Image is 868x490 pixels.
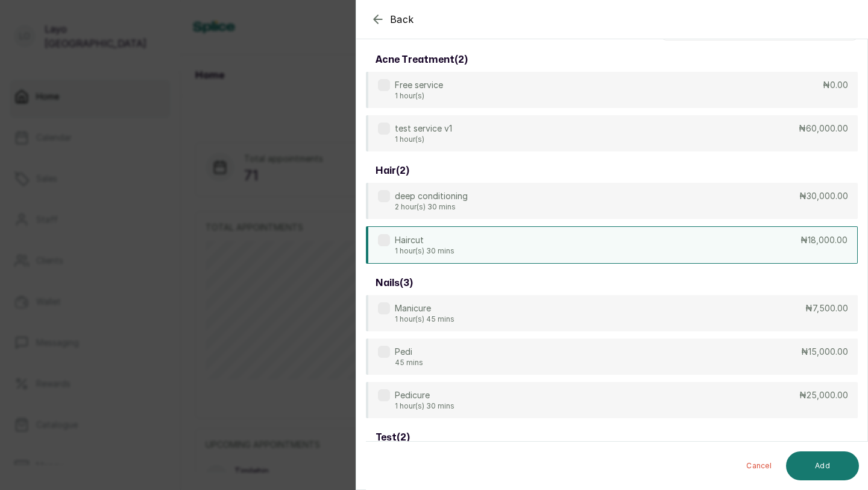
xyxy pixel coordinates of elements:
[805,302,848,314] p: ₦7,500.00
[390,12,414,27] span: Back
[395,135,452,144] p: 1 hour(s)
[395,246,454,256] p: 1 hour(s) 30 mins
[737,451,781,480] button: Cancel
[395,91,443,101] p: 1 hour(s)
[395,346,423,358] p: Pedi
[395,202,468,212] p: 2 hour(s) 30 mins
[823,79,848,91] p: ₦0.00
[800,234,848,246] p: ₦18,000.00
[801,346,848,358] p: ₦15,000.00
[799,389,848,401] p: ₦25,000.00
[786,451,859,480] button: Add
[395,79,443,91] p: Free service
[376,276,413,290] h3: nails ( 3 )
[371,12,414,27] button: Back
[799,122,848,135] p: ₦60,000.00
[799,190,848,202] p: ₦30,000.00
[395,302,454,314] p: Manicure
[376,430,410,445] h3: test ( 2 )
[376,164,409,178] h3: hair ( 2 )
[395,234,454,246] p: Haircut
[395,314,454,324] p: 1 hour(s) 45 mins
[376,52,468,67] h3: acne treatment ( 2 )
[395,389,454,401] p: Pedicure
[395,190,468,202] p: deep conditioning
[395,401,454,411] p: 1 hour(s) 30 mins
[395,358,423,367] p: 45 mins
[395,122,452,135] p: test service v1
